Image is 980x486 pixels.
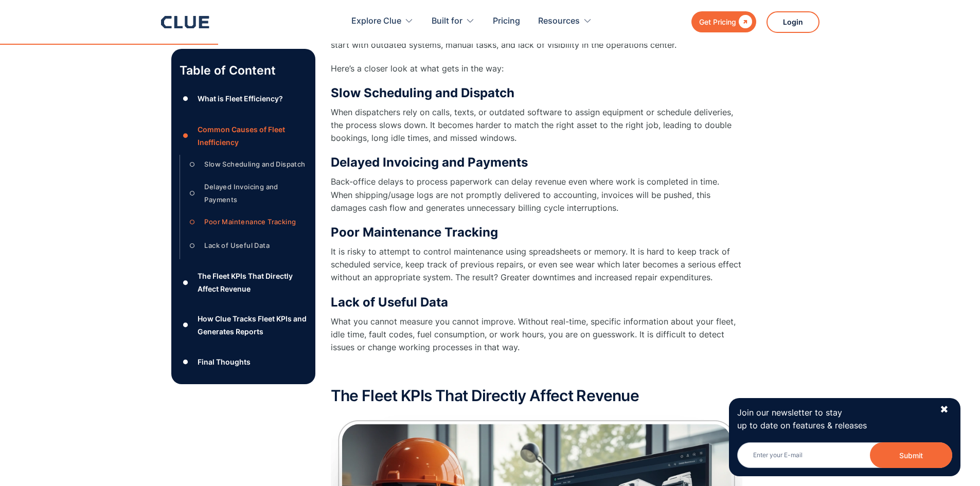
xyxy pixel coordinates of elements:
[186,181,307,206] a: ○Delayed Invoicing and Payments
[180,91,192,106] div: ●
[180,312,307,338] a: ●How Clue Tracks Fleet KPIs and Generates Reports
[331,387,742,404] h2: The Fleet KPIs That Directly Affect Revenue
[493,5,520,38] a: Pricing
[186,238,307,254] a: ○Lack of Useful Data
[186,238,199,254] div: ○
[331,106,742,145] p: When dispatchers rely on calls, texts, or outdated software to assign equipment or schedule deliv...
[767,11,819,33] a: Login
[204,215,296,228] div: Poor Maintenance Tracking
[180,317,192,333] div: ●
[180,62,307,79] p: Table of Content
[870,442,952,468] button: Submit
[198,269,307,295] div: The Fleet KPIs That Directly Affect Revenue
[180,91,307,106] a: ●What is Fleet Efficiency?
[204,181,307,206] div: Delayed Invoicing and Payments
[180,123,307,149] a: ●Common Causes of Fleet Inefficiency
[186,157,307,172] a: ○Slow Scheduling and Dispatch
[186,186,199,201] div: ○
[331,155,742,170] h3: Delayed Invoicing and Payments
[198,123,307,149] div: Common Causes of Fleet Inefficiency
[204,239,270,252] div: Lack of Useful Data
[331,85,742,101] h3: Slow Scheduling and Dispatch
[736,15,752,28] div: 
[538,5,592,38] div: Resources
[331,245,742,284] p: It is risky to attempt to control maintenance using spreadsheets or memory. It is hard to keep tr...
[432,5,462,38] div: Built for
[331,62,742,75] p: Here’s a closer look at what gets in the way:
[691,11,756,32] a: Get Pricing
[538,5,580,38] div: Resources
[699,15,736,28] div: Get Pricing
[180,354,307,370] a: ●Final Thoughts
[351,5,414,38] div: Explore Clue
[180,128,192,143] div: ●
[180,354,192,370] div: ●
[737,406,931,432] p: Join our newsletter to stay up to date on features & releases
[180,275,192,291] div: ●
[204,158,305,171] div: Slow Scheduling and Dispatch
[432,5,475,38] div: Built for
[186,214,307,230] a: ○Poor Maintenance Tracking
[331,315,742,354] p: What you cannot measure you cannot improve. Without real-time, specific information about your fl...
[186,157,199,172] div: ○
[198,312,307,338] div: How Clue Tracks Fleet KPIs and Generates Reports
[198,92,283,105] div: What is Fleet Efficiency?
[180,269,307,295] a: ●The Fleet KPIs That Directly Affect Revenue
[331,295,742,310] h3: Lack of Useful Data
[331,364,742,377] p: ‍
[331,225,742,240] h3: Poor Maintenance Tracking
[331,175,742,214] p: Back-office delays to process paperwork can delay revenue even where work is completed in time. W...
[351,5,401,38] div: Explore Clue
[186,214,199,230] div: ○
[940,403,949,416] div: ✖
[198,355,251,368] div: Final Thoughts
[737,442,952,468] input: Enter your E-mail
